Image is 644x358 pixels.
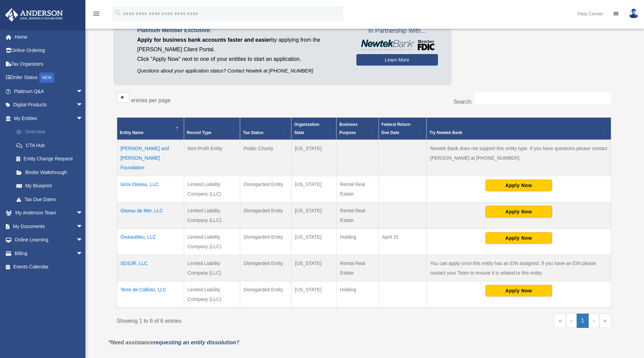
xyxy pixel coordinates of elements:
span: arrow_drop_down [76,206,90,220]
td: Newtek Bank does not support this entity type. If you have questions please contact [PERSON_NAME]... [427,140,611,176]
button: Apply Now [485,206,552,217]
th: Entity Name: Activate to invert sorting [117,118,184,140]
a: Learn More [356,54,438,66]
a: Previous [566,314,577,328]
td: Limited Liability Company (LLC) [184,281,240,308]
em: *Need assistance ? [109,340,239,345]
p: Platinum Member Exclusive: [137,26,346,35]
label: Search: [453,99,472,105]
span: Record Type [187,130,211,135]
td: Limited Liability Company (LLC) [184,202,240,229]
p: by applying from the [PERSON_NAME] Client Portal. [137,35,346,54]
td: Oiseaubleu, LLC [117,229,184,255]
td: Disregarded Entity [240,176,291,202]
span: Business Purpose [339,122,357,135]
img: Anderson Advisors Platinum Portal [3,8,65,22]
td: [US_STATE] [291,255,337,281]
td: Disregarded Entity [240,255,291,281]
i: search [114,9,122,17]
span: In Partnership With... [356,26,438,37]
a: My Documentsarrow_drop_down [5,220,93,233]
div: Showing 1 to 6 of 6 entries [117,314,359,326]
td: Disregarded Entity [240,281,291,308]
i: menu [92,10,100,18]
span: arrow_drop_down [76,84,90,98]
td: [US_STATE] [291,176,337,202]
img: User Pic [629,9,639,18]
a: Binder Walkthrough [10,165,93,179]
a: 1 [577,314,589,328]
a: My Blueprint [10,179,93,193]
a: menu [92,12,100,18]
span: arrow_drop_down [76,247,90,261]
th: Try Newtek Bank : Activate to sort [427,118,611,140]
a: Online Learningarrow_drop_down [5,233,93,247]
span: arrow_drop_down [76,111,90,125]
td: Terre de Callisto, LLC [117,281,184,308]
td: [PERSON_NAME] and [PERSON_NAME] Foundation [117,140,184,176]
span: Tax Status [243,130,263,135]
a: Billingarrow_drop_down [5,247,93,260]
th: Record Type: Activate to sort [184,118,240,140]
a: Last [599,314,611,328]
td: Rental Real Estate [337,255,379,281]
th: Business Purpose: Activate to sort [337,118,379,140]
span: arrow_drop_down [76,220,90,234]
td: [US_STATE] [291,202,337,229]
p: Click "Apply Now" next to one of your entities to start an application. [137,54,346,64]
a: Next [589,314,599,328]
a: First [554,314,566,328]
td: Rental Real Estate [337,202,379,229]
td: Gros Oiseau, LLC [117,176,184,202]
span: Apply for business bank accounts faster and easier [137,37,271,43]
span: arrow_drop_down [76,98,90,112]
th: Federal Return Due Date: Activate to sort [379,118,426,140]
a: Tax Due Dates [10,193,93,206]
a: Entity Change Request [10,152,93,166]
a: requesting an entity dissolution [153,340,236,345]
a: Digital Productsarrow_drop_down [5,98,93,112]
a: My Entitiesarrow_drop_down [5,111,93,125]
a: Events Calendar [5,260,93,274]
td: Disregarded Entity [240,202,291,229]
div: Try Newtek Bank [429,129,601,137]
label: entries per page [131,97,171,103]
a: Platinum Q&Aarrow_drop_down [5,84,93,98]
button: Apply Now [485,232,552,244]
p: Questions about your application status? Contact Newtek at [PHONE_NUMBER] [137,67,346,75]
td: Non-Profit Entity [184,140,240,176]
td: Holding [337,229,379,255]
td: Public Charity [240,140,291,176]
a: Tax Organizers [5,57,93,71]
td: SDSJR, LLC [117,255,184,281]
a: My Anderson Teamarrow_drop_down [5,206,93,220]
th: Organization State: Activate to sort [291,118,337,140]
button: Apply Now [485,180,552,191]
div: NEW [39,72,54,83]
td: Limited Liability Company (LLC) [184,229,240,255]
img: NewtekBankLogoSM.png [360,40,435,51]
span: Entity Name [120,130,143,135]
th: Tax Status: Activate to sort [240,118,291,140]
a: CTA Hub [10,138,93,152]
td: Limited Liability Company (LLC) [184,176,240,202]
td: Limited Liability Company (LLC) [184,255,240,281]
td: [US_STATE] [291,140,337,176]
a: Order StatusNEW [5,71,93,85]
span: Organization State [294,122,319,135]
span: arrow_drop_down [76,233,90,247]
td: [US_STATE] [291,281,337,308]
span: Federal Return Due Date [382,122,411,135]
td: April 15 [379,229,426,255]
a: Home [5,30,93,44]
td: Rental Real Estate [337,176,379,202]
a: Overview [10,125,93,139]
td: [US_STATE] [291,229,337,255]
a: Online Ordering [5,44,93,57]
button: Apply Now [485,285,552,296]
td: Oiseau de Mer, LLC [117,202,184,229]
td: You can apply once this entity has an EIN assigned. If you have an EIN please contact your Team t... [427,255,611,281]
td: Holding [337,281,379,308]
td: Disregarded Entity [240,229,291,255]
